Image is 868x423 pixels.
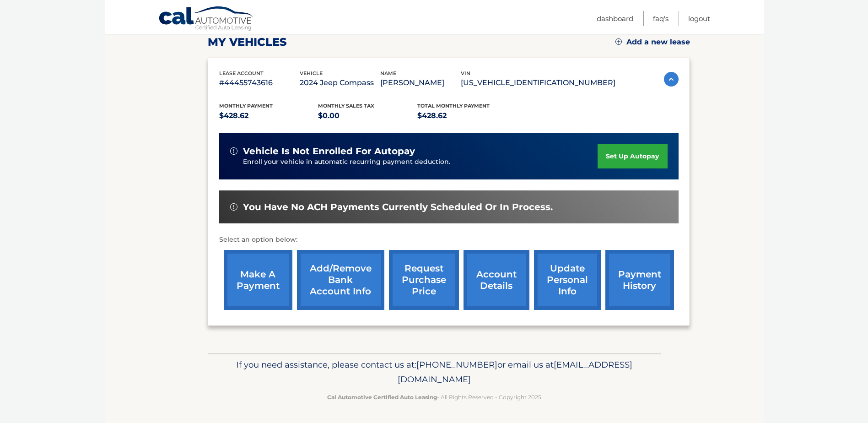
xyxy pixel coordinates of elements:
p: [US_VEHICLE_IDENTIFICATION_NUMBER] [461,76,615,89]
p: [PERSON_NAME] [380,76,461,89]
img: accordion-active.svg [664,72,679,87]
span: vehicle is not enrolled for autopay [243,146,415,157]
span: [EMAIL_ADDRESS][DOMAIN_NAME] [398,359,632,385]
p: $428.62 [417,109,517,122]
span: Monthly sales Tax [318,103,374,109]
p: $0.00 [318,109,417,122]
a: Logout [688,11,710,26]
p: Select an option below: [219,234,679,245]
p: Enroll your vehicle in automatic recurring payment deduction. [243,157,598,167]
a: Add/Remove bank account info [297,250,384,310]
p: $428.62 [219,109,318,122]
p: #44455743616 [219,76,300,89]
span: Monthly Payment [219,103,273,109]
span: vin [461,70,470,76]
a: payment history [605,250,674,310]
a: Add a new lease [615,38,690,47]
span: [PHONE_NUMBER] [416,359,497,370]
p: If you need assistance, please contact us at: or email us at [214,358,655,387]
p: - All Rights Reserved - Copyright 2025 [214,392,655,402]
a: set up autopay [598,144,667,168]
a: Dashboard [597,11,633,26]
p: 2024 Jeep Compass [300,76,380,89]
span: You have no ACH payments currently scheduled or in process. [243,201,553,213]
img: add.svg [615,38,622,45]
img: alert-white.svg [230,147,237,155]
a: account details [464,250,529,310]
img: alert-white.svg [230,203,237,211]
a: request purchase price [389,250,459,310]
a: FAQ's [653,11,669,26]
h2: my vehicles [208,35,287,49]
span: name [380,70,396,76]
a: make a payment [224,250,292,310]
span: lease account [219,70,264,76]
span: Total Monthly Payment [417,103,490,109]
a: Cal Automotive [158,6,254,33]
strong: Cal Automotive Certified Auto Leasing [327,394,437,401]
span: vehicle [300,70,323,76]
a: update personal info [534,250,601,310]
